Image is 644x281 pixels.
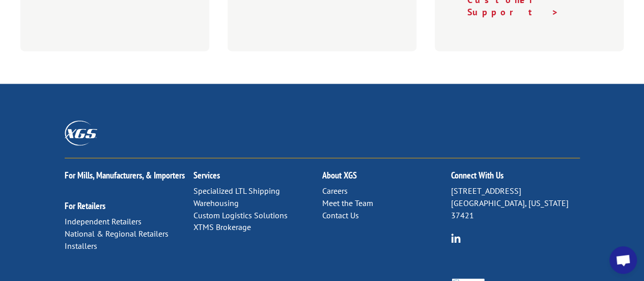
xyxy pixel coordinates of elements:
a: About XGS [322,169,357,181]
a: Meet the Team [322,197,373,208]
a: Warehousing [193,197,239,208]
a: For Mills, Manufacturers, & Importers [65,169,185,181]
a: Careers [322,185,348,195]
a: Custom Logistics Solutions [193,210,288,220]
a: Services [193,169,220,181]
a: National & Regional Retailers [65,228,169,238]
img: XGS_Logos_ALL_2024_All_White [65,120,97,145]
a: Specialized LTL Shipping [193,185,280,195]
h2: Connect With Us [451,170,580,185]
div: Open chat [609,246,637,274]
a: Installers [65,240,97,250]
img: group-6 [451,233,461,243]
a: XTMS Brokerage [193,221,251,232]
a: For Retailers [65,199,105,211]
a: Contact Us [322,210,359,220]
p: [STREET_ADDRESS] [GEOGRAPHIC_DATA], [US_STATE] 37421 [451,185,580,221]
a: Independent Retailers [65,216,142,226]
